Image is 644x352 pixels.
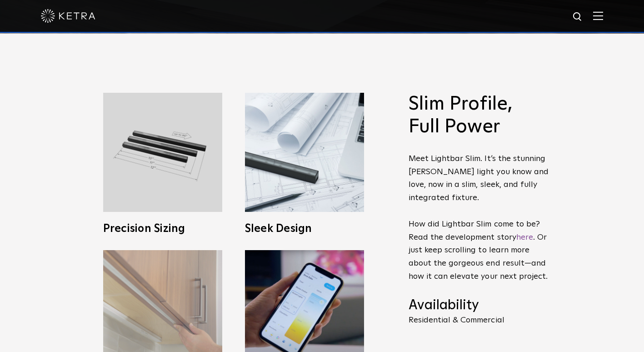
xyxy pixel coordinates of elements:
[409,297,549,314] h4: Availability
[409,93,549,139] h2: Slim Profile, Full Power
[516,233,533,241] a: here
[103,223,222,234] h3: Precision Sizing
[41,9,95,23] img: ketra-logo-2019-white
[103,93,222,212] img: L30_Custom_Length_Black-2
[409,152,549,283] p: Meet Lightbar Slim. It’s the stunning [PERSON_NAME] light you know and love, now in a slim, sleek...
[572,11,584,23] img: search icon
[245,93,364,212] img: L30_SlimProfile
[409,316,549,324] p: Residential & Commercial
[593,11,603,20] img: Hamburger%20Nav.svg
[245,223,364,234] h3: Sleek Design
